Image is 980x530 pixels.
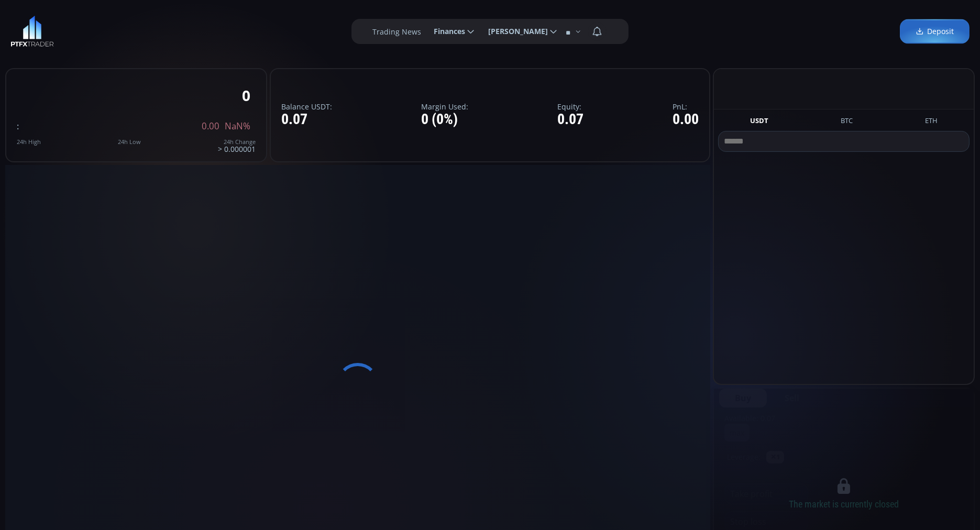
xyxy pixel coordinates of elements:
[673,103,699,111] label: PnL:
[900,19,970,44] a: Deposit
[281,103,332,111] label: Balance USDT:
[242,87,250,104] div: 0
[17,139,41,145] div: 24h High
[202,122,219,131] span: 0.00
[746,116,773,129] button: USDT
[118,139,141,145] div: 24h Low
[225,122,250,131] span: NaN%
[218,139,256,153] div: > 0.000001
[916,26,954,37] span: Deposit
[426,21,465,42] span: Finances
[481,21,548,42] span: [PERSON_NAME]
[921,116,942,129] button: ETH
[421,103,468,111] label: Margin Used:
[218,139,256,145] div: 24h Change
[372,26,421,37] label: Trading News
[557,112,583,128] div: 0.07
[17,120,19,132] span: :
[421,112,468,128] div: 0 (0%)
[673,112,699,128] div: 0.00
[10,16,54,47] img: LOGO
[836,116,857,129] button: BTC
[281,112,332,128] div: 0.07
[557,103,583,111] label: Equity:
